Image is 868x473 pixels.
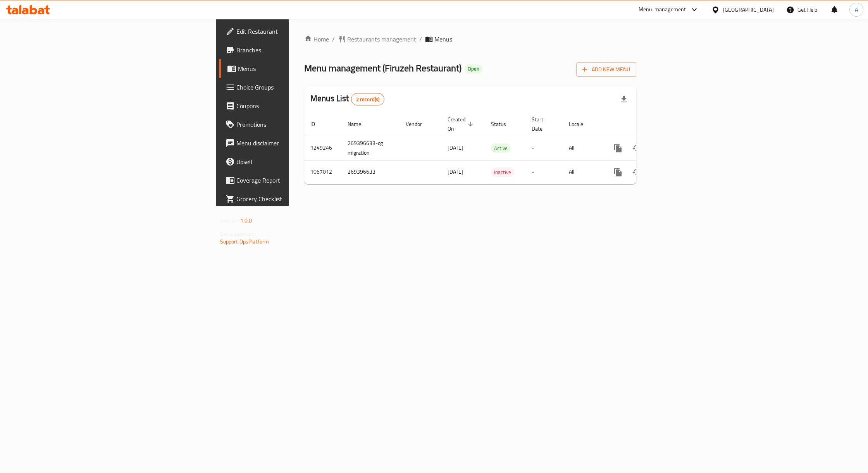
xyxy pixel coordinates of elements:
[236,157,355,166] span: Upsell
[639,5,686,14] div: Menu-management
[609,139,627,157] button: more
[219,115,361,134] a: Promotions
[236,120,355,129] span: Promotions
[406,119,432,129] span: Vendor
[615,90,633,109] div: Export file
[341,136,400,160] td: 269396633-cg migration
[627,139,646,157] button: Change Status
[351,96,384,103] span: 2 record(s)
[220,236,269,247] a: Support.OpsPlatform
[563,160,603,184] td: All
[236,83,355,92] span: Choice Groups
[576,62,636,77] button: Add New Menu
[491,168,514,177] span: Inactive
[304,35,636,44] nav: breadcrumb
[525,160,563,184] td: -
[603,112,689,136] th: Actions
[465,64,482,74] div: Open
[609,163,627,181] button: more
[219,41,361,59] a: Branches
[491,143,511,153] div: Active
[351,93,385,105] div: Total records count
[348,119,371,129] span: Name
[347,35,416,44] span: Restaurants management
[627,163,646,181] button: Change Status
[236,101,355,110] span: Coupons
[855,5,858,14] span: A
[236,138,355,148] span: Menu disclaimer
[220,216,239,226] span: Version:
[304,112,689,184] table: enhanced table
[219,134,361,152] a: Menu disclaimer
[220,229,256,239] span: Get support on:
[563,136,603,160] td: All
[219,22,361,41] a: Edit Restaurant
[532,115,553,133] span: Start Date
[419,35,422,44] li: /
[582,65,630,74] span: Add New Menu
[304,59,462,77] span: Menu management ( Firuzeh Restaurant )
[491,167,514,177] div: Inactive
[491,119,516,129] span: Status
[236,176,355,185] span: Coverage Report
[448,143,463,153] span: [DATE]
[219,59,361,78] a: Menus
[338,35,416,44] a: Restaurants management
[723,5,774,14] div: [GEOGRAPHIC_DATA]
[448,167,463,177] span: [DATE]
[448,115,475,133] span: Created On
[236,45,355,55] span: Branches
[219,97,361,115] a: Coupons
[219,152,361,171] a: Upsell
[341,160,400,184] td: 269396633
[236,27,355,36] span: Edit Restaurant
[465,66,482,72] span: Open
[219,171,361,190] a: Coverage Report
[240,216,252,226] span: 1.0.0
[310,119,325,129] span: ID
[525,136,563,160] td: -
[310,93,384,105] h2: Menus List
[236,194,355,204] span: Grocery Checklist
[491,144,511,153] span: Active
[219,78,361,97] a: Choice Groups
[434,35,452,44] span: Menus
[569,119,593,129] span: Locale
[238,64,355,73] span: Menus
[219,190,361,208] a: Grocery Checklist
